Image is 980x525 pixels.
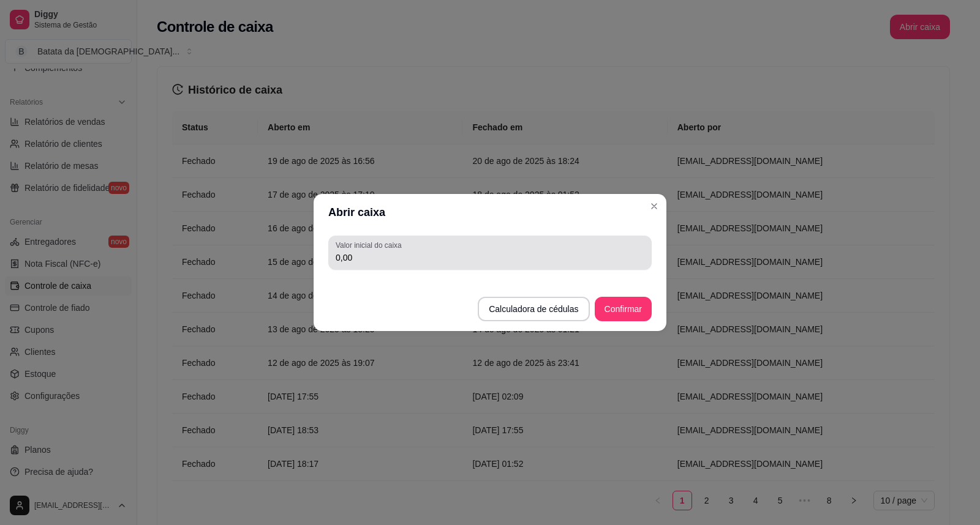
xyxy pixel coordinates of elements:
button: Confirmar [595,297,652,321]
button: Calculadora de cédulas [478,297,589,321]
input: Valor inicial do caixa [336,251,644,264]
header: Abrir caixa [314,194,666,231]
label: Valor inicial do caixa [336,240,405,250]
button: Close [644,196,664,216]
